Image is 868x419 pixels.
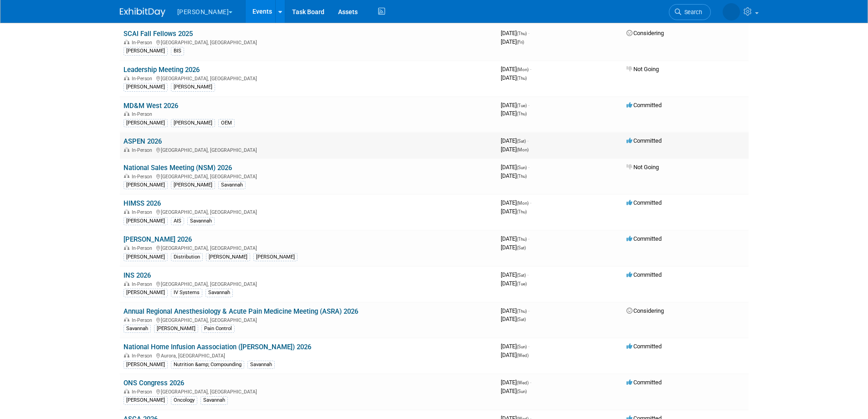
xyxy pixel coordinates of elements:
[530,66,531,72] span: -
[517,201,529,206] span: (Mon)
[517,245,526,250] span: (Sat)
[501,137,529,144] span: [DATE]
[528,343,529,350] span: -
[501,307,529,314] span: [DATE]
[132,147,155,153] span: In-Person
[124,147,129,152] img: In-Person Event
[501,379,531,386] span: [DATE]
[123,379,184,387] a: ONS Congress 2026
[171,181,215,189] div: [PERSON_NAME]
[124,209,129,214] img: In-Person Event
[627,379,662,386] span: Committed
[171,83,215,91] div: [PERSON_NAME]
[124,353,129,357] img: In-Person Event
[723,3,740,21] img: Dawn Brown
[501,235,529,242] span: [DATE]
[124,76,129,80] img: In-Person Event
[124,389,129,393] img: In-Person Event
[528,235,529,242] span: -
[171,47,184,55] div: BIS
[124,174,129,178] img: In-Person Event
[528,102,529,109] span: -
[627,164,659,171] span: Not Going
[132,76,155,82] span: In-Person
[171,289,202,297] div: IV Systems
[123,253,168,261] div: [PERSON_NAME]
[501,172,527,179] span: [DATE]
[123,181,168,189] div: [PERSON_NAME]
[501,110,527,117] span: [DATE]
[123,388,493,395] div: [GEOGRAPHIC_DATA], [GEOGRAPHIC_DATA]
[120,8,165,17] img: ExhibitDay
[517,209,527,214] span: (Thu)
[517,353,529,358] span: (Wed)
[123,208,493,215] div: [GEOGRAPHIC_DATA], [GEOGRAPHIC_DATA]
[132,40,155,46] span: In-Person
[527,271,529,278] span: -
[123,119,168,127] div: [PERSON_NAME]
[527,137,529,144] span: -
[123,66,200,74] a: Leadership Meeting 2026
[517,139,526,144] span: (Sat)
[517,389,527,394] span: (Sun)
[247,361,275,369] div: Savannah
[132,389,155,395] span: In-Person
[205,289,233,297] div: Savannah
[124,40,129,44] img: In-Person Event
[123,325,151,333] div: Savannah
[627,199,662,206] span: Committed
[123,102,178,110] a: MD&M West 2026
[501,30,529,36] span: [DATE]
[627,271,662,278] span: Committed
[517,317,526,322] span: (Sat)
[132,281,155,287] span: In-Person
[501,271,529,278] span: [DATE]
[517,380,529,385] span: (Wed)
[517,40,524,45] span: (Fri)
[132,174,155,180] span: In-Person
[201,325,235,333] div: Pain Control
[154,325,198,333] div: [PERSON_NAME]
[501,352,529,358] span: [DATE]
[132,317,155,323] span: In-Person
[627,30,664,36] span: Considering
[627,137,662,144] span: Committed
[123,83,168,91] div: [PERSON_NAME]
[132,209,155,215] span: In-Person
[123,172,493,180] div: [GEOGRAPHIC_DATA], [GEOGRAPHIC_DATA]
[501,208,527,215] span: [DATE]
[517,103,527,108] span: (Tue)
[627,343,662,350] span: Committed
[681,9,702,16] span: Search
[627,102,662,109] span: Committed
[124,111,129,116] img: In-Person Event
[517,344,527,349] span: (Sun)
[627,307,664,314] span: Considering
[501,74,527,81] span: [DATE]
[501,316,526,322] span: [DATE]
[132,353,155,359] span: In-Person
[123,74,493,82] div: [GEOGRAPHIC_DATA], [GEOGRAPHIC_DATA]
[124,317,129,322] img: In-Person Event
[627,235,662,242] span: Committed
[132,111,155,117] span: In-Person
[517,237,527,242] span: (Thu)
[124,281,129,286] img: In-Person Event
[218,119,235,127] div: OEM
[501,146,529,153] span: [DATE]
[123,47,168,55] div: [PERSON_NAME]
[517,165,527,170] span: (Sun)
[501,164,529,171] span: [DATE]
[528,164,529,171] span: -
[171,253,203,261] div: Distribution
[218,181,246,189] div: Savannah
[171,396,197,404] div: Oncology
[206,253,250,261] div: [PERSON_NAME]
[501,280,527,287] span: [DATE]
[517,147,529,152] span: (Mon)
[123,307,358,316] a: Annual Regional Anesthesiology & Acute Pain Medicine Meeting (ASRA) 2026
[530,379,531,386] span: -
[171,361,244,369] div: Nutrition &amp; Compounding
[627,66,659,72] span: Not Going
[123,352,493,359] div: Aurora, [GEOGRAPHIC_DATA]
